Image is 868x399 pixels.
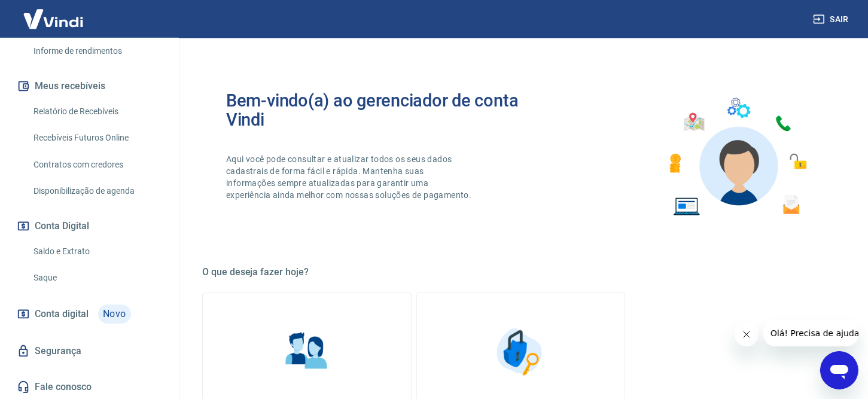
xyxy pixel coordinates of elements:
[14,213,165,239] button: Conta Digital
[226,91,521,129] h2: Bem-vindo(a) ao gerenciador de conta Vindi
[14,300,165,328] a: Conta digitalNovo
[277,322,337,382] img: Informações pessoais
[226,153,474,201] p: Aqui você pode consultar e atualizar todos os seus dados cadastrais de forma fácil e rápida. Mant...
[659,91,815,223] img: Imagem de um avatar masculino com diversos icones exemplificando as funcionalidades do gerenciado...
[763,320,858,346] iframe: Mensagem da empresa
[29,179,165,203] a: Disponibilização de agenda
[29,266,165,290] a: Saque
[202,266,839,278] h5: O que deseja fazer hoje?
[735,322,759,346] iframe: Fechar mensagem
[29,99,165,124] a: Relatório de Recebíveis
[29,39,165,63] a: Informe de rendimentos
[29,153,165,177] a: Contratos com credores
[29,126,165,150] a: Recebíveis Futuros Online
[14,338,165,364] a: Segurança
[29,239,165,264] a: Saldo e Extrato
[7,8,100,18] span: Olá! Precisa de ajuda?
[98,304,131,324] span: Novo
[14,1,92,37] img: Vindi
[811,8,854,31] button: Sair
[491,322,550,382] img: Segurança
[14,73,165,99] button: Meus recebíveis
[35,306,89,322] span: Conta digital
[820,351,858,389] iframe: Botão para abrir a janela de mensagens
